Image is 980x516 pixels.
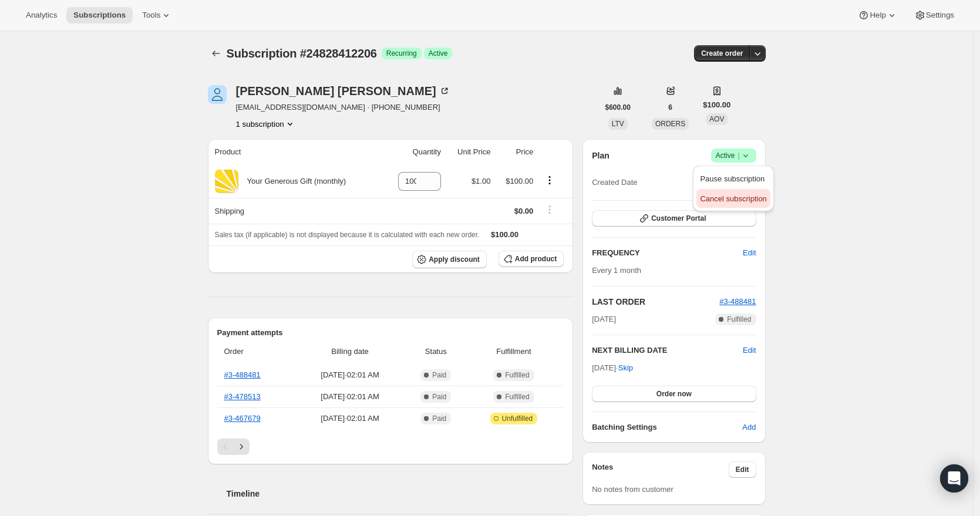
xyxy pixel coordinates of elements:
span: Active [716,150,752,161]
h3: Notes [592,461,729,478]
span: Active [429,49,448,58]
span: Fulfilled [505,370,529,380]
span: Paid [432,414,446,423]
h2: NEXT BILLING DATE [592,345,743,356]
div: Your Generous Gift (monthly) [238,176,346,187]
h2: Timeline [227,488,574,500]
button: Edit [743,345,756,356]
span: Every 1 month [592,266,641,275]
button: Subscriptions [66,7,133,23]
th: Quantity [383,139,444,165]
span: Created Date [592,177,637,188]
span: Diann Abbott [208,85,227,104]
button: Analytics [19,7,64,23]
span: | [737,151,739,160]
button: Order now [592,386,756,402]
span: Add [742,421,756,433]
span: Fulfilled [505,392,529,402]
span: Add product [515,254,557,264]
span: 6 [668,103,672,112]
button: Settings [907,7,961,23]
th: Order [217,339,296,365]
span: [DATE] · 02:01 AM [299,369,401,381]
span: Edit [736,465,749,474]
button: Create order [694,45,750,62]
span: Status [408,346,464,358]
span: $100.00 [506,177,533,186]
h2: LAST ORDER [592,296,719,308]
button: Cancel subscription [696,189,770,208]
div: [PERSON_NAME] [PERSON_NAME] [236,85,450,97]
span: ORDERS [655,120,685,128]
button: Next [233,439,250,455]
span: AOV [709,115,724,123]
span: $100.00 [491,230,518,239]
button: Apply discount [412,251,487,268]
span: Fulfilled [727,315,751,324]
span: Skip [618,362,633,374]
button: Edit [736,244,763,262]
span: Billing date [299,346,401,358]
button: Edit [729,461,756,478]
span: [EMAIL_ADDRESS][DOMAIN_NAME] · [PHONE_NUMBER] [236,102,450,113]
span: Recurring [386,49,417,58]
th: Price [494,139,537,165]
a: #3-467679 [224,414,261,423]
span: Apply discount [429,255,480,264]
button: Add product [499,251,564,267]
span: Order now [656,389,692,399]
button: Product actions [236,118,296,130]
span: Sales tax (if applicable) is not displayed because it is calculated with each new order. [215,231,480,239]
button: 6 [661,99,679,116]
img: product img [215,170,238,193]
span: [DATE] · 02:01 AM [299,391,401,403]
button: Add [735,418,763,437]
button: Product actions [540,174,559,187]
button: #3-488481 [719,296,756,308]
nav: Pagination [217,439,564,455]
span: Paid [432,392,446,402]
span: [DATE] [592,313,616,325]
h2: Payment attempts [217,327,564,339]
span: $0.00 [514,207,534,215]
span: Settings [926,11,954,20]
th: Unit Price [444,139,494,165]
span: $1.00 [472,177,491,186]
th: Product [208,139,383,165]
span: Cancel subscription [700,194,766,203]
span: $100.00 [703,99,730,111]
button: $600.00 [598,99,638,116]
a: #3-478513 [224,392,261,401]
span: $600.00 [605,103,631,112]
h6: Batching Settings [592,421,742,433]
h2: Plan [592,150,609,161]
span: Subscriptions [73,11,126,20]
button: Help [851,7,904,23]
span: Customer Portal [651,214,706,223]
button: Skip [611,359,640,377]
span: Pause subscription [700,174,765,183]
span: Tools [142,11,160,20]
h2: FREQUENCY [592,247,743,259]
th: Shipping [208,198,383,224]
span: Paid [432,370,446,380]
span: [DATE] · 02:01 AM [299,413,401,424]
a: #3-488481 [719,297,756,306]
span: Help [870,11,885,20]
span: Subscription #24828412206 [227,47,377,60]
span: LTV [612,120,624,128]
button: Customer Portal [592,210,756,227]
span: [DATE] · [592,363,633,372]
span: No notes from customer [592,485,673,494]
button: Tools [135,7,179,23]
span: Fulfillment [471,346,557,358]
button: Shipping actions [540,203,559,216]
button: Subscriptions [208,45,224,62]
span: Analytics [26,11,57,20]
a: #3-488481 [224,370,261,379]
span: Edit [743,247,756,259]
span: Create order [701,49,743,58]
button: Pause subscription [696,169,770,188]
